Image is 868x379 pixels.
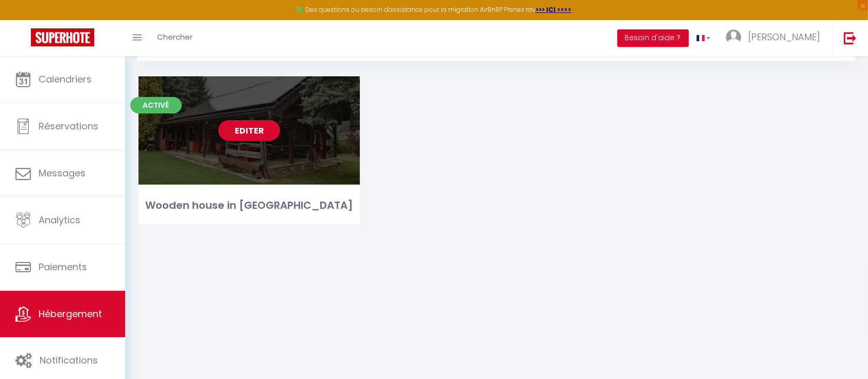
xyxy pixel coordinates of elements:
a: ... [PERSON_NAME] [718,20,833,56]
span: Calendriers [39,73,92,86]
span: Chercher [157,31,193,42]
span: [PERSON_NAME] [748,30,820,43]
img: Super Booking [31,28,94,46]
img: ... [726,29,741,45]
span: Activé [130,97,182,113]
a: Chercher [149,20,200,56]
span: Analytics [39,213,80,226]
a: Editer [218,120,280,141]
span: Paiements [39,260,87,273]
span: Hébergement [39,307,102,320]
img: logout [844,31,857,44]
span: Notifications [40,354,98,367]
button: Besoin d'aide ? [617,29,689,47]
span: Réservations [39,120,98,133]
div: Wooden house in [GEOGRAPHIC_DATA] [138,197,360,213]
a: >>> ICI <<<< [536,5,572,14]
span: Messages [39,167,85,179]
